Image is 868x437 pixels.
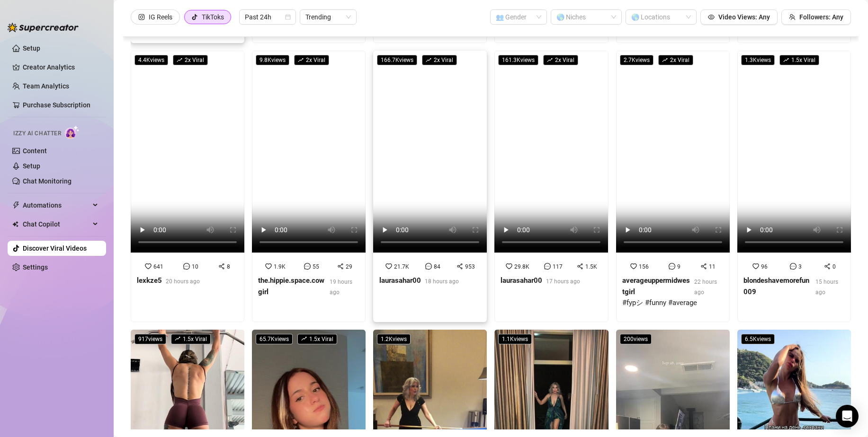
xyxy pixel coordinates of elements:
span: 10 [192,263,198,270]
span: 1.5 x Viral [171,334,211,344]
strong: lexkze5 [137,276,162,285]
span: 1.2K views [377,334,411,344]
span: 166.7K views [377,55,417,65]
div: IG Reels [149,10,172,24]
span: rise [662,57,668,63]
span: heart [145,263,152,270]
span: Video Views: Any [718,13,770,21]
span: 29.8K [514,263,529,270]
span: message [544,263,551,270]
strong: the.hippie.space.cowgirl [258,276,324,296]
span: heart [506,263,512,270]
span: heart [752,263,759,270]
span: message [304,263,311,270]
span: rise [426,57,431,63]
span: 161.3K views [498,55,538,65]
a: Team Analytics [23,82,69,90]
img: AI Chatter [65,125,80,139]
span: Izzy AI Chatter [13,129,61,138]
span: 156 [639,263,649,270]
a: 161.3Kviewsrise2x Viral29.8K1171.5Klaurasahar0017 hours ago [494,51,608,322]
a: Setup [23,162,40,170]
span: 1.5 x Viral [779,55,819,65]
span: 65.7K views [256,334,293,344]
span: rise [547,57,553,63]
span: 55 [313,263,319,270]
a: 1.3Kviewsrise1.5x Viral9630blondeshavemorefun00915 hours ago [737,51,851,322]
span: 18 hours ago [425,278,459,285]
a: Discover Viral Videos [23,245,87,252]
span: rise [175,336,180,341]
span: 2 x Viral [658,55,693,65]
div: #fypシ #funny #average [622,297,724,309]
span: Trending [305,10,351,24]
img: logo-BBDzfeDw.svg [8,23,79,32]
span: 22 hours ago [694,279,717,296]
span: share-alt [700,263,707,270]
span: calendar [285,14,291,20]
span: 96 [761,263,768,270]
span: 1.5K [585,263,597,270]
a: 9.8Kviewsrise2x Viral1.9K5529the.hippie.space.cowgirl19 hours ago [252,51,366,322]
span: 15 hours ago [815,279,838,296]
span: 1.9K [274,263,286,270]
span: 953 [465,263,475,270]
strong: averageuppermidwestgirl [622,276,690,296]
span: share-alt [218,263,225,270]
a: Chat Monitoring [23,177,72,185]
span: rise [298,57,304,63]
span: 84 [434,263,440,270]
span: thunderbolt [12,201,20,209]
span: rise [177,57,182,63]
span: 9 [677,263,680,270]
a: Setup [23,44,40,52]
a: Content [23,147,47,155]
span: heart [630,263,637,270]
span: 2.7K views [620,55,653,65]
span: message [790,263,796,270]
span: heart [265,263,272,270]
a: Creator Analytics [23,60,98,75]
span: 2 x Viral [543,55,578,65]
span: 0 [832,263,836,270]
span: 917 views [134,334,166,344]
span: tik-tok [191,14,198,20]
span: 2 x Viral [294,55,329,65]
span: team [789,14,796,20]
button: Video Views: Any [700,9,778,25]
span: 1.3K views [741,55,775,65]
a: 166.7Kviewsrise2x Viral21.7K84953laurasahar0018 hours ago [373,51,487,322]
span: share-alt [577,263,583,270]
span: rise [301,336,307,341]
span: share-alt [337,263,344,270]
span: 2 x Viral [173,55,208,65]
span: instagram [138,14,145,20]
span: 20 hours ago [166,278,200,285]
span: message [183,263,190,270]
span: share-alt [824,263,831,270]
span: 2 x Viral [422,55,457,65]
a: 4.4Kviewsrise2x Viral641108lexkze520 hours ago [131,51,244,322]
span: 17 hours ago [546,278,580,285]
span: heart [385,263,392,270]
span: 11 [709,263,716,270]
strong: laurasahar00 [379,276,421,285]
strong: laurasahar00 [501,276,542,285]
span: 3 [798,263,802,270]
span: 117 [553,263,563,270]
span: rise [783,57,789,63]
span: 1.5 x Viral [297,334,337,344]
a: Purchase Subscription [23,97,98,113]
strong: blondeshavemorefun009 [743,276,809,296]
span: 6.5K views [741,334,775,344]
span: 641 [153,263,163,270]
span: share-alt [456,263,463,270]
span: Chat Copilot [23,217,90,232]
a: Settings [23,263,48,271]
span: Followers: Any [799,13,843,21]
div: TikToks [202,10,224,24]
button: Followers: Any [781,9,851,25]
span: message [669,263,675,270]
span: 200 views [620,334,652,344]
span: eye [708,14,715,20]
